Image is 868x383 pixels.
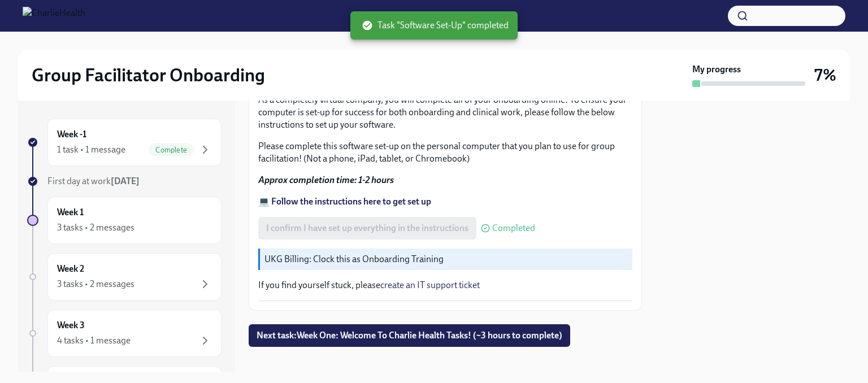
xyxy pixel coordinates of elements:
[27,197,222,244] a: Week 13 tasks • 2 messages
[57,221,134,234] div: 3 tasks • 2 messages
[27,119,222,166] a: Week -11 task • 1 messageComplete
[57,143,125,156] div: 1 task • 1 message
[32,64,265,86] h2: Group Facilitator Onboarding
[249,324,570,347] button: Next task:Week One: Welcome To Charlie Health Tasks! (~3 hours to complete)
[27,175,222,188] a: First day at work[DATE]
[258,140,632,165] p: Please complete this software set-up on the personal computer that you plan to use for group faci...
[149,146,194,154] span: Complete
[57,206,84,219] h6: Week 1
[57,263,84,275] h6: Week 2
[258,94,632,131] p: As a completely virtual company, you will complete all of your onboarding online! To ensure your ...
[257,330,562,341] span: Next task : Week One: Welcome To Charlie Health Tasks! (~3 hours to complete)
[258,279,632,291] p: If you find yourself stuck, please
[47,176,140,186] span: First day at work
[362,19,509,32] span: Task "Software Set-Up" completed
[57,319,85,332] h6: Week 3
[57,278,134,290] div: 3 tasks • 2 messages
[111,176,140,186] strong: [DATE]
[258,196,431,207] a: 💻 Follow the instructions here to get set up
[23,7,85,25] img: CharlieHealth
[27,310,222,357] a: Week 34 tasks • 1 message
[492,224,535,233] span: Completed
[380,280,480,290] a: create an IT support ticket
[27,253,222,301] a: Week 23 tasks • 2 messages
[814,65,836,85] h3: 7%
[57,128,86,141] h6: Week -1
[692,63,741,76] strong: My progress
[57,334,131,347] div: 4 tasks • 1 message
[264,253,628,266] p: UKG Billing: Clock this as Onboarding Training
[258,175,394,185] strong: Approx completion time: 1-2 hours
